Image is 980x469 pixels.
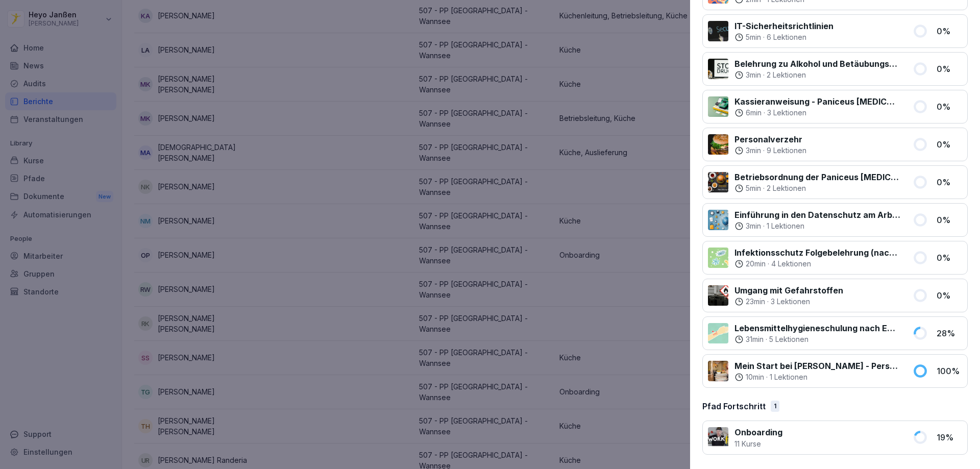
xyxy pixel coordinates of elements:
p: 0 % [937,101,962,113]
p: 2 Lektionen [767,183,806,193]
div: · [734,372,900,382]
div: · [734,183,900,193]
p: 31 min [746,334,764,344]
p: Belehrung zu Alkohol und Betäubungsmitteln am Arbeitsplatz [734,58,900,70]
p: Personalverzehr [734,133,806,145]
p: 0 % [937,214,962,226]
p: 3 min [746,145,761,156]
p: Umgang mit Gefahrstoffen [734,284,843,297]
p: Betriebsordnung der Paniceus [MEDICAL_DATA] Systemzentrale [734,171,900,183]
p: 20 min [746,259,766,269]
p: 0 % [937,25,962,37]
p: 2 Lektionen [767,70,806,80]
div: · [734,108,900,118]
p: 3 min [746,221,761,231]
p: 0 % [937,63,962,75]
div: · [734,259,900,269]
p: 1 Lektionen [767,221,804,231]
p: 4 Lektionen [771,259,811,269]
p: 9 Lektionen [767,145,806,156]
p: 6 min [746,108,762,118]
p: 6 Lektionen [767,32,806,42]
p: 23 min [746,297,765,307]
p: 0 % [937,289,962,302]
div: · [734,70,900,80]
div: · [734,145,806,156]
p: 100 % [937,365,962,377]
p: 5 min [746,32,761,42]
p: 0 % [937,176,962,188]
p: 3 min [746,70,761,80]
p: 0 % [937,138,962,151]
p: Onboarding [734,426,782,438]
p: Lebensmittelhygieneschulung nach EU-Verordnung (EG) Nr. 852 / 2004 [734,322,900,334]
p: IT-Sicherheitsrichtlinien [734,20,834,32]
p: 28 % [937,327,962,339]
div: 1 [771,401,779,412]
p: Mein Start bei [PERSON_NAME] - Personalfragebogen [734,360,900,372]
p: 1 Lektionen [770,372,807,382]
p: 5 min [746,183,761,193]
p: Kassieranweisung - Paniceus [MEDICAL_DATA] Systemzentrale GmbH [734,95,900,108]
div: · [734,334,900,344]
p: 0 % [937,252,962,264]
div: · [734,297,843,307]
p: 11 Kurse [734,438,782,449]
p: Infektionsschutz Folgebelehrung (nach §43 IfSG) [734,246,900,259]
p: 3 Lektionen [771,297,810,307]
div: · [734,221,900,231]
p: Pfad Fortschritt [702,400,766,412]
p: 10 min [746,372,764,382]
p: 3 Lektionen [767,108,806,118]
p: Einführung in den Datenschutz am Arbeitsplatz nach Art. 13 ff. DSGVO [734,209,900,221]
div: · [734,32,834,42]
p: 19 % [937,431,962,443]
p: 5 Lektionen [769,334,808,344]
